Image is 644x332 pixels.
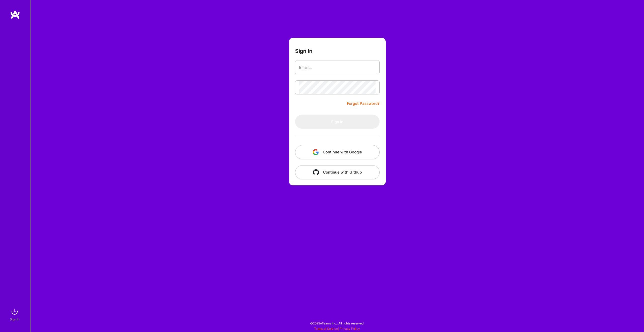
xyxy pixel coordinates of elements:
[295,48,312,54] h3: Sign In
[30,317,644,329] div: © 2025 ATeams Inc., All rights reserved.
[295,145,380,159] button: Continue with Google
[313,169,319,175] img: icon
[11,307,20,322] a: sign inSign In
[314,327,360,330] span: |
[299,61,376,74] input: Email...
[314,327,338,330] a: Terms of Service
[295,165,380,179] button: Continue with Github
[313,149,319,155] img: icon
[10,10,20,19] img: logo
[295,115,380,129] button: Sign In
[10,317,19,322] div: Sign In
[10,307,20,317] img: sign in
[340,327,360,330] a: Privacy Policy
[347,101,380,107] a: Forgot Password?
